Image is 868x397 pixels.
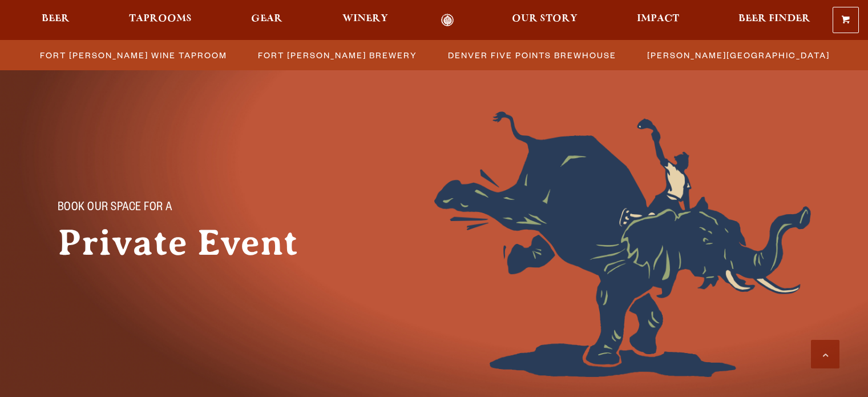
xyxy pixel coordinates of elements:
a: Beer [34,14,77,27]
a: Impact [629,14,687,27]
span: Gear [251,14,282,23]
a: Denver Five Points Brewhouse [441,47,622,63]
a: Taprooms [122,14,199,27]
span: Denver Five Points Brewhouse [448,47,616,63]
span: Taprooms [129,14,192,23]
a: Fort [PERSON_NAME] Wine Taproom [33,47,233,63]
a: Fort [PERSON_NAME] Brewery [251,47,423,63]
span: Winery [342,14,388,23]
h1: Private Event [58,222,332,263]
a: Scroll to top [811,340,839,368]
span: Fort [PERSON_NAME] Brewery [258,47,417,63]
a: [PERSON_NAME][GEOGRAPHIC_DATA] [640,47,835,63]
a: Odell Home [426,14,469,27]
span: Beer Finder [738,14,810,23]
a: Our Story [504,14,585,27]
span: Beer [42,14,70,23]
a: Gear [244,14,290,27]
img: Foreground404 [434,111,811,377]
span: Our Story [512,14,578,23]
span: Impact [637,14,679,23]
a: Winery [335,14,395,27]
span: Fort [PERSON_NAME] Wine Taproom [40,47,227,63]
span: [PERSON_NAME][GEOGRAPHIC_DATA] [647,47,830,63]
p: Book Our Space for a [58,202,309,215]
a: Beer Finder [731,14,818,27]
